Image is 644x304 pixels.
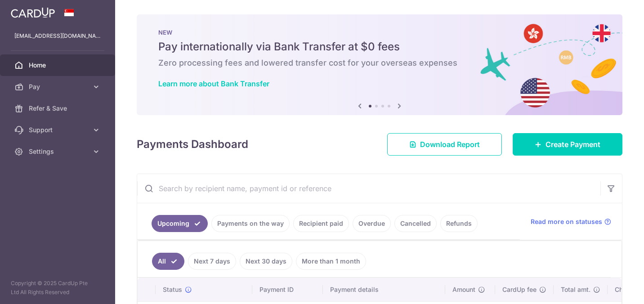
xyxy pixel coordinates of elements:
a: Learn more about Bank Transfer [158,79,269,88]
a: Next 30 days [240,253,292,270]
a: Refunds [440,215,478,232]
span: Total amt. [561,285,590,294]
span: Pay [29,82,88,91]
p: [EMAIL_ADDRESS][DOMAIN_NAME] [14,31,101,40]
h4: Payments Dashboard [137,136,248,152]
span: Amount [452,285,475,294]
img: Bank transfer banner [137,14,622,115]
a: Overdue [353,215,391,232]
a: Read more on statuses [531,217,611,226]
span: Home [29,61,88,70]
a: All [152,253,184,270]
span: Settings [29,147,88,156]
a: More than 1 month [296,253,366,270]
h6: Zero processing fees and lowered transfer cost for your overseas expenses [158,58,601,68]
a: Download Report [387,133,502,156]
a: Create Payment [513,133,622,156]
img: CardUp [11,7,55,18]
h5: Pay internationally via Bank Transfer at $0 fees [158,40,601,54]
a: Cancelled [394,215,437,232]
a: Upcoming [152,215,208,232]
th: Payment details [323,278,445,301]
iframe: Opens a widget where you can find more information [586,277,635,300]
span: Read more on statuses [531,217,602,226]
a: Next 7 days [188,253,236,270]
p: NEW [158,29,601,36]
span: Download Report [420,139,480,150]
a: Payments on the way [211,215,290,232]
span: Support [29,125,88,134]
th: Payment ID [252,278,323,301]
span: CardUp fee [502,285,537,294]
span: Create Payment [546,139,600,150]
span: Status [163,285,182,294]
input: Search by recipient name, payment id or reference [137,174,600,203]
a: Recipient paid [293,215,349,232]
span: Refer & Save [29,104,88,113]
